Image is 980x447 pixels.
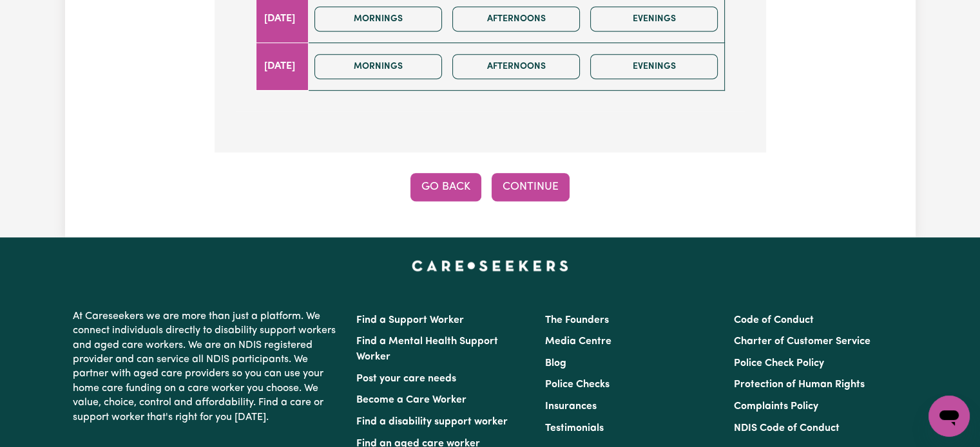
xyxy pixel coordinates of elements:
td: [DATE] [256,42,309,90]
button: Evenings [590,54,718,79]
a: Code of Conduct [734,315,814,325]
a: Complaints Policy [734,401,818,412]
a: Police Checks [545,379,610,390]
button: Continue [492,173,570,201]
a: Insurances [545,401,597,412]
a: Find a Mental Health Support Worker [356,336,498,362]
a: Police Check Policy [734,358,824,369]
iframe: Button to launch messaging window [928,396,970,437]
a: Media Centre [545,336,611,347]
button: Evenings [590,6,718,32]
button: Mornings [314,54,442,79]
a: The Founders [545,315,609,325]
a: Find a disability support worker [356,417,508,427]
a: Blog [545,358,566,369]
button: Mornings [314,6,442,32]
a: Charter of Customer Service [734,336,870,347]
button: Afternoons [452,54,580,79]
a: Post your care needs [356,374,456,384]
a: Protection of Human Rights [734,379,865,390]
button: Afternoons [452,6,580,32]
button: Go Back [410,173,481,201]
a: NDIS Code of Conduct [734,423,840,433]
a: Testimonials [545,423,604,433]
p: At Careseekers we are more than just a platform. We connect individuals directly to disability su... [73,304,341,430]
a: Find a Support Worker [356,315,464,325]
a: Careseekers home page [412,260,568,271]
a: Become a Care Worker [356,395,466,405]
